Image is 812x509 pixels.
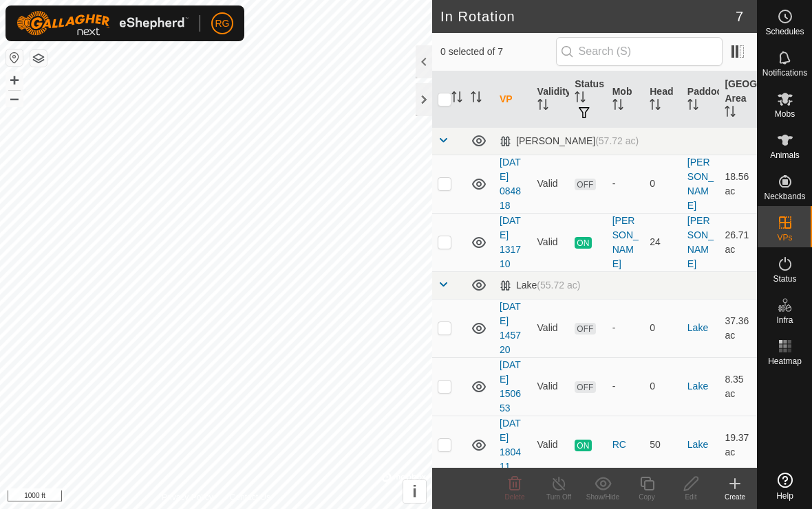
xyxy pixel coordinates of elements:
[30,50,47,67] button: Map Layers
[471,93,482,104] p-sorticon: Activate to sort
[451,93,462,104] p-sorticon: Activate to sort
[719,71,757,128] th: [GEOGRAPHIC_DATA] Area
[682,71,720,128] th: Paddock
[17,11,189,36] img: Gallagher Logo
[569,71,607,128] th: Status
[440,45,556,59] span: 0 selected of 7
[532,416,570,474] td: Valid
[644,213,682,271] td: 24
[776,492,793,500] span: Help
[500,418,521,472] a: [DATE] 180411
[612,379,639,394] div: -
[403,480,426,503] button: i
[644,416,682,474] td: 50
[575,440,591,451] span: ON
[532,213,570,271] td: Valid
[644,299,682,357] td: 0
[6,49,23,66] button: Reset Map
[713,492,757,502] div: Create
[762,69,807,77] span: Notifications
[575,179,595,190] span: OFF
[575,323,595,335] span: OFF
[719,155,757,213] td: 18.56 ac
[500,359,521,414] a: [DATE] 150653
[612,321,639,335] div: -
[719,357,757,416] td: 8.35 ac
[736,6,743,27] span: 7
[581,492,625,502] div: Show/Hide
[500,280,580,291] div: Lake
[719,416,757,474] td: 19.37 ac
[575,93,586,104] p-sorticon: Activate to sort
[776,316,793,324] span: Infra
[612,214,639,271] div: [PERSON_NAME]
[595,135,639,146] span: (57.72 ac)
[719,299,757,357] td: 37.36 ac
[612,438,639,452] div: RC
[650,101,661,112] p-sorticon: Activate to sort
[768,357,802,365] span: Heatmap
[773,275,796,283] span: Status
[644,155,682,213] td: 0
[775,110,795,118] span: Mobs
[575,381,595,393] span: OFF
[669,492,713,502] div: Edit
[500,157,521,211] a: [DATE] 084818
[6,72,23,89] button: +
[532,299,570,357] td: Valid
[500,301,521,355] a: [DATE] 145720
[777,234,792,242] span: VPs
[440,8,736,25] h2: In Rotation
[764,192,805,201] span: Neckbands
[575,237,591,249] span: ON
[532,155,570,213] td: Valid
[687,381,708,392] a: Lake
[765,27,804,36] span: Schedules
[687,101,698,112] p-sorticon: Activate to sort
[537,492,581,502] div: Turn Off
[532,357,570,416] td: Valid
[625,492,669,502] div: Copy
[412,482,417,501] span: i
[505,493,525,501] span: Delete
[500,135,639,147] div: [PERSON_NAME]
[532,71,570,128] th: Validity
[556,37,723,66] input: Search (S)
[607,71,645,128] th: Mob
[6,90,23,106] button: –
[494,71,532,128] th: VP
[537,101,548,112] p-sorticon: Activate to sort
[500,215,521,269] a: [DATE] 131710
[215,16,230,31] span: RG
[162,491,213,504] a: Privacy Policy
[687,439,708,450] a: Lake
[687,157,714,211] a: [PERSON_NAME]
[687,215,714,269] a: [PERSON_NAME]
[537,280,580,291] span: (55.72 ac)
[644,71,682,128] th: Head
[612,177,639,191] div: -
[644,357,682,416] td: 0
[230,491,270,504] a: Contact Us
[758,467,812,506] a: Help
[687,322,708,333] a: Lake
[725,108,736,119] p-sorticon: Activate to sort
[719,213,757,271] td: 26.71 ac
[770,151,800,159] span: Animals
[612,101,623,112] p-sorticon: Activate to sort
